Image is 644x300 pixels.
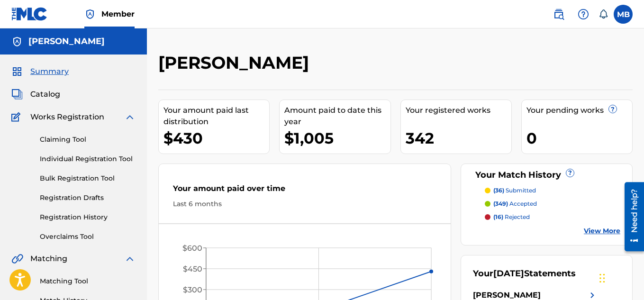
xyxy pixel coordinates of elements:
[493,213,503,220] span: (16)
[493,187,504,194] span: (36)
[617,179,644,255] iframe: Resource Center
[473,169,620,182] div: Your Match History
[284,127,390,149] div: $1,005
[163,105,269,127] div: Your amount paid last distribution
[40,276,136,286] a: Matching Tool
[30,111,104,123] span: Works Registration
[11,66,69,77] a: SummarySummary
[485,200,620,208] a: (349) accepted
[493,200,537,208] p: accepted
[40,232,136,242] a: Overclaims Tool
[549,5,568,24] a: Public Search
[493,268,524,279] span: [DATE]
[599,9,608,19] div: Notifications
[485,213,620,221] a: (16) rejected
[553,9,564,20] img: search
[30,253,67,264] span: Matching
[597,255,644,300] div: Widżet czatu
[578,9,589,20] img: help
[406,127,511,149] div: 342
[158,52,314,73] h2: [PERSON_NAME]
[526,105,632,116] div: Your pending works
[40,193,136,203] a: Registration Drafts
[163,127,269,149] div: $430
[597,255,644,300] iframe: Chat Widget
[124,111,136,123] img: expand
[284,105,390,127] div: Amount paid to date this year
[11,253,23,264] img: Matching
[173,199,436,209] div: Last 6 months
[183,285,202,294] tspan: $300
[28,36,105,47] h5: MARCIN BRZOZOWSKI
[406,105,511,116] div: Your registered works
[101,9,135,19] span: Member
[11,66,23,77] img: Summary
[11,7,48,21] img: MLC Logo
[526,127,632,149] div: 0
[40,173,136,183] a: Bulk Registration Tool
[493,200,508,207] span: (349)
[183,264,202,273] tspan: $450
[614,5,633,24] div: User Menu
[40,154,136,164] a: Individual Registration Tool
[11,89,23,100] img: Catalog
[584,226,620,236] a: View More
[11,36,23,47] img: Accounts
[40,212,136,222] a: Registration History
[30,89,60,100] span: Catalog
[124,253,136,264] img: expand
[40,135,136,145] a: Claiming Tool
[182,244,202,253] tspan: $600
[485,186,620,195] a: (36) submitted
[574,5,593,24] div: Help
[30,66,69,77] span: Summary
[173,183,436,199] div: Your amount paid over time
[11,89,60,100] a: CatalogCatalog
[473,267,576,280] div: Your Statements
[566,169,574,177] span: ?
[609,105,617,113] span: ?
[84,9,96,20] img: Top Rightsholder
[599,264,605,292] div: Przeciągnij
[493,213,530,221] p: rejected
[11,111,24,123] img: Works Registration
[493,186,536,195] p: submitted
